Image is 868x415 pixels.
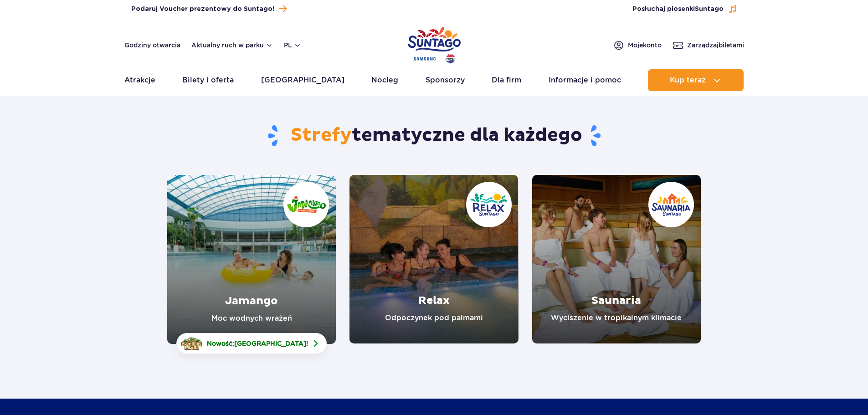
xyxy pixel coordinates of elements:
span: Kup teraz [670,76,706,84]
span: Strefy [291,124,352,147]
span: Podaruj Voucher prezentowy do Suntago! [131,5,274,14]
a: Jamango [167,175,336,344]
a: Nocleg [371,69,398,91]
a: Bilety i oferta [182,69,234,91]
span: Suntago [695,6,724,12]
a: Informacje i pomoc [549,69,621,91]
a: Park of Poland [408,23,461,65]
a: [GEOGRAPHIC_DATA] [261,69,344,91]
a: Sponsorzy [426,69,465,91]
a: Podaruj Voucher prezentowy do Suntago! [131,3,287,15]
a: Atrakcje [124,69,155,91]
h1: tematyczne dla każdego [167,124,701,148]
span: Moje konto [628,41,662,50]
button: Aktualny ruch w parku [191,41,273,49]
span: Posłuchaj piosenki [632,5,724,14]
a: Dla firm [492,69,521,91]
a: Relax [349,175,518,343]
span: [GEOGRAPHIC_DATA] [234,340,306,347]
button: Posłuchaj piosenkiSuntago [632,5,737,14]
a: Saunaria [532,175,701,343]
a: Zarządzajbiletami [673,40,744,51]
span: Zarządzaj biletami [687,41,744,50]
button: pl [284,41,301,50]
button: Kup teraz [648,69,744,91]
a: Nowość:[GEOGRAPHIC_DATA]! [176,333,327,354]
span: Nowość: ! [207,339,308,348]
a: Mojekonto [613,40,662,51]
a: Godziny otwarcia [124,41,180,50]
